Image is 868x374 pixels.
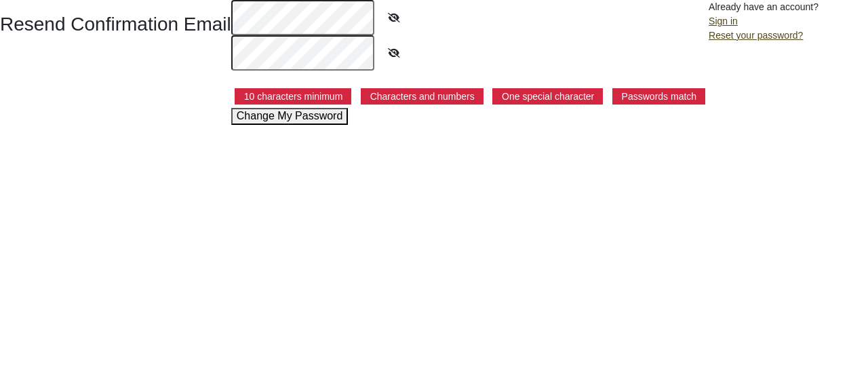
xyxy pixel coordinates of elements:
[231,108,349,124] button: Change My Password
[612,88,705,105] p: Passwords match
[492,88,603,105] p: One special character
[235,88,352,105] p: 10 characters minimum
[361,88,484,105] p: Characters and numbers
[709,30,803,41] a: Reset your password?
[709,16,738,26] a: Sign in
